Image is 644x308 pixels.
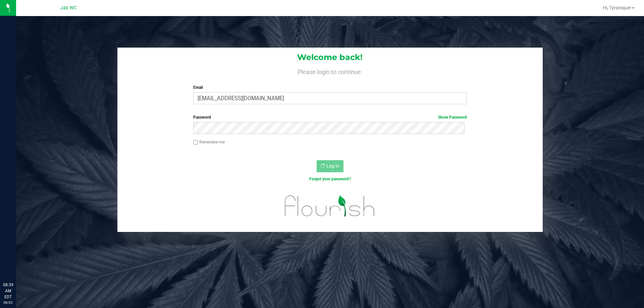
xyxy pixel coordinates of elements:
[277,189,383,223] img: flourish_logo.svg
[193,139,225,145] label: Remember me
[60,5,77,11] span: Jax WC
[193,140,198,145] input: Remember me
[317,160,343,172] button: Log In
[326,163,339,169] span: Log In
[193,84,467,90] label: Email
[3,300,13,305] p: 08/22
[117,53,543,62] h1: Welcome back!
[603,5,631,10] span: Hi, Tyranique!
[117,67,543,75] h4: Please login to continue.
[309,177,351,181] a: Forgot your password?
[193,115,211,120] span: Password
[438,115,467,120] a: Show Password
[3,282,13,300] p: 08:39 AM EDT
